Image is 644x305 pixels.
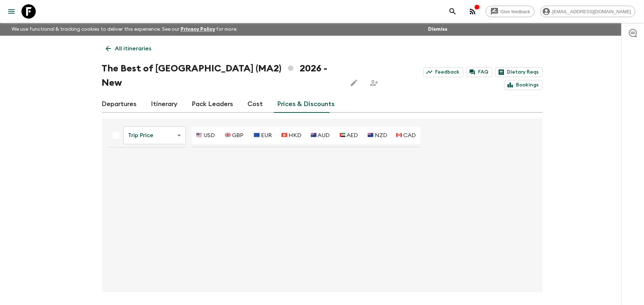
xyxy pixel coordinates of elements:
p: 🇳🇿 NZD [368,131,387,140]
h1: The Best of [GEOGRAPHIC_DATA] (MA2) 2026 - New [102,61,341,90]
a: Feedback [423,67,463,77]
div: [EMAIL_ADDRESS][DOMAIN_NAME] [540,6,635,17]
p: 🇭🇰 HKD [282,131,302,140]
a: Give feedback [486,6,535,17]
a: Itinerary [151,96,178,113]
button: search adventures [446,4,460,19]
a: Prices & Discounts [277,96,335,113]
a: Privacy Policy [181,27,215,32]
button: Edit this itinerary [347,76,361,90]
a: FAQ [466,67,492,77]
div: Select all [109,128,123,142]
span: Give feedback [497,9,534,14]
p: We use functional & tracking cookies to deliver this experience. See our for more. [9,23,241,36]
button: menu [4,4,19,19]
a: All itineraries [102,41,156,56]
p: All itineraries [115,44,152,53]
p: 🇨🇦 CAD [396,131,416,140]
p: 🇺🇸 USD [197,131,215,140]
p: 🇦🇺 AUD [311,131,330,140]
span: [EMAIL_ADDRESS][DOMAIN_NAME] [549,9,635,14]
button: Dismiss [426,24,449,34]
a: Departures [102,96,137,113]
p: 🇦🇪 AED [340,131,358,140]
div: Trip Price [123,125,186,145]
span: Share this itinerary [367,76,381,90]
a: Pack Leaders [192,96,233,113]
a: Cost [248,96,263,113]
a: Bookings [504,80,542,90]
p: 🇬🇧 GBP [225,131,244,140]
a: Dietary Reqs [495,67,542,77]
p: 🇪🇺 EUR [254,131,272,140]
